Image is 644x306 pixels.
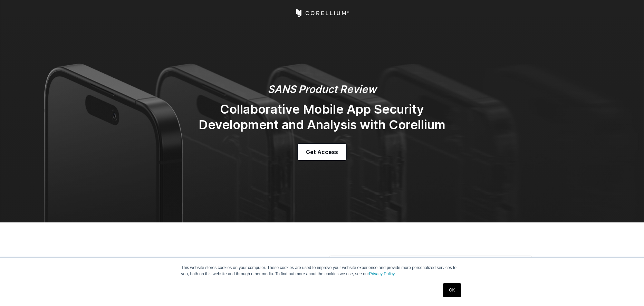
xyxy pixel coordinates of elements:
a: Corellium Home [295,9,349,17]
a: Get Access [298,144,346,160]
h2: Collaborative Mobile App Security Development and Analysis with Corellium [184,102,460,133]
a: OK [443,283,461,297]
em: SANS Product Review [268,83,376,95]
a: Privacy Policy. [369,271,396,276]
p: This website stores cookies on your computer. These cookies are used to improve your website expe... [181,265,463,277]
i: SANS Product Review: Collaborative Mobile App Security Development and Analysis [112,256,293,294]
span: Get Access [306,148,338,156]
